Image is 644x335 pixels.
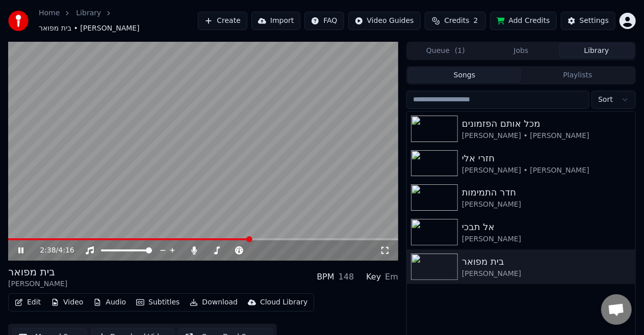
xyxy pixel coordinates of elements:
span: 2 [474,16,478,26]
div: [PERSON_NAME] • [PERSON_NAME] [462,131,631,141]
div: Settings [580,16,609,26]
div: Em [385,271,398,283]
button: Import [251,12,300,30]
a: פתח צ'אט [601,294,632,325]
button: Queue [408,43,483,58]
a: Home [39,8,60,18]
span: 4:16 [58,245,74,256]
a: Library [76,8,101,18]
button: Playlists [521,68,634,82]
button: Library [559,43,634,58]
button: FAQ [304,12,344,30]
button: Video [47,295,87,310]
span: ( 1 ) [455,46,465,56]
div: בית מפואר [8,265,67,279]
div: חזרי אלי [462,151,631,165]
button: Songs [408,68,521,82]
button: Jobs [483,43,559,58]
button: Create [198,12,247,30]
span: Sort [598,95,613,105]
span: Credits [444,16,469,26]
div: BPM [317,271,334,283]
span: בית מפואר • [PERSON_NAME] [39,23,140,34]
div: [PERSON_NAME] [462,234,631,244]
button: Subtitles [132,295,184,310]
button: Video Guides [348,12,421,30]
button: Settings [561,12,615,30]
div: אל תבכי [462,220,631,234]
button: Edit [11,295,45,310]
img: youka [8,11,29,31]
div: חדר התמימות [462,185,631,200]
div: 148 [339,271,354,283]
div: מכל אותם הפזמונים [462,117,631,131]
div: / [40,245,64,256]
button: Credits2 [425,12,486,30]
button: Audio [89,295,130,310]
div: Cloud Library [260,297,307,308]
nav: breadcrumb [39,8,198,34]
button: Add Credits [490,12,557,30]
div: [PERSON_NAME] [462,269,631,279]
div: [PERSON_NAME] • [PERSON_NAME] [462,165,631,176]
div: בית מפואר [462,255,631,269]
div: [PERSON_NAME] [8,279,67,289]
div: Key [366,271,381,283]
div: [PERSON_NAME] [462,200,631,210]
button: Download [186,295,242,310]
span: 2:38 [40,245,56,256]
